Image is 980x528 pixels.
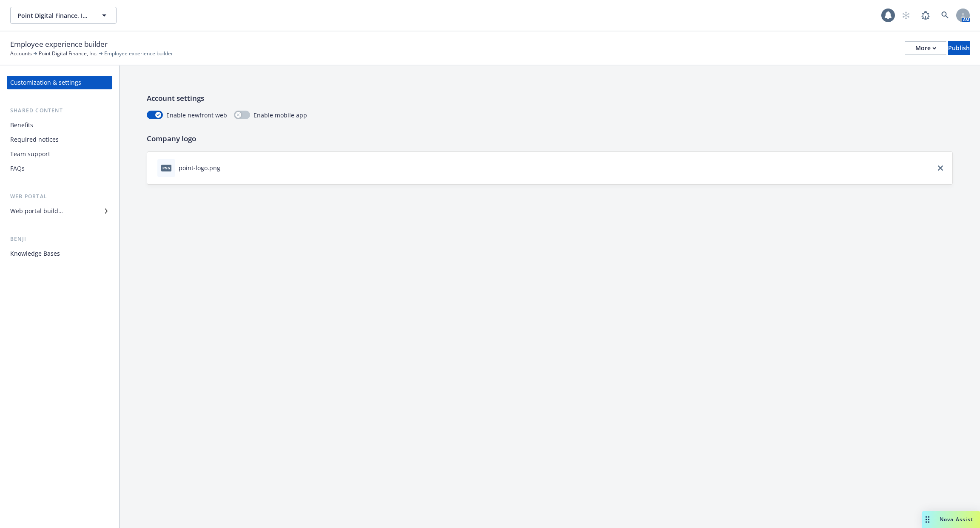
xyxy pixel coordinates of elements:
span: Enable mobile app [254,111,307,120]
a: close [935,163,946,173]
div: More [915,42,936,54]
div: point-logo.png [179,163,220,172]
button: Publish [948,41,970,55]
a: FAQs [7,162,112,175]
div: Web portal [7,192,112,201]
a: Web portal builder [7,204,112,218]
span: Enable newfront web [166,111,227,120]
a: Required notices [7,133,112,146]
a: Customization & settings [7,76,112,89]
div: Required notices [10,133,59,146]
a: Knowledge Bases [7,247,112,260]
div: Team support [10,147,50,161]
div: Benji [7,235,112,243]
a: Accounts [10,50,32,57]
div: Web portal builder [10,204,63,218]
button: download file [224,163,231,172]
a: Team support [7,147,112,161]
span: Point Digital Finance, Inc. [17,11,91,20]
span: Nova Assist [940,516,973,523]
div: FAQs [10,162,25,175]
p: Company logo [147,133,953,144]
div: Knowledge Bases [10,247,60,260]
div: Publish [948,42,970,54]
div: Shared content [7,106,112,115]
a: Benefits [7,118,112,132]
button: Point Digital Finance, Inc. [10,7,117,24]
span: png [161,165,171,171]
div: Drag to move [922,511,933,528]
a: Search [937,7,954,24]
a: Start snowing [897,7,914,24]
p: Account settings [147,93,953,104]
button: Nova Assist [922,511,980,528]
span: Employee experience builder [10,39,108,50]
a: Point Digital Finance, Inc. [39,50,97,57]
div: Benefits [10,118,33,132]
button: More [905,41,946,55]
a: Report a Bug [917,7,934,24]
div: Customization & settings [10,76,81,89]
span: Employee experience builder [104,50,173,57]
